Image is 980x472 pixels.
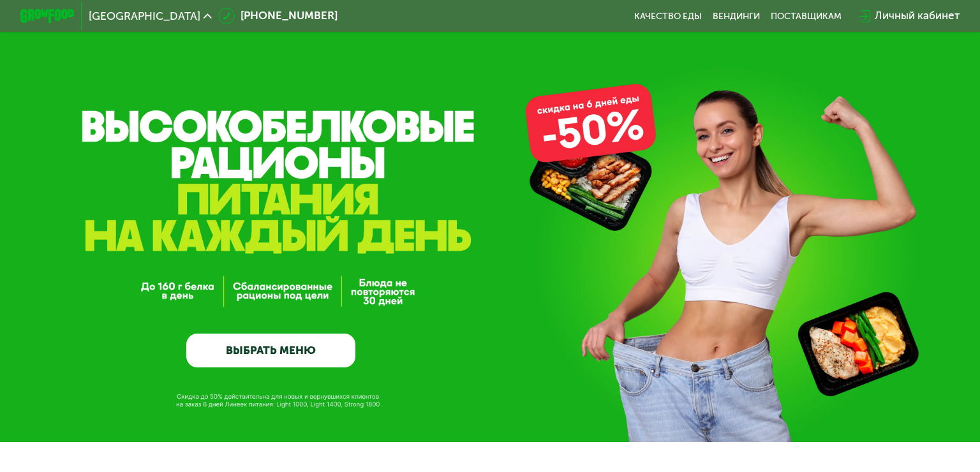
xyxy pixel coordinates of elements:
a: [PHONE_NUMBER] [218,8,337,24]
div: поставщикам [771,11,842,22]
span: [GEOGRAPHIC_DATA] [89,11,200,22]
a: ВЫБРАТЬ МЕНЮ [186,334,356,367]
div: Личный кабинет [875,8,960,24]
a: Качество еды [634,11,702,22]
a: Вендинги [713,11,760,22]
